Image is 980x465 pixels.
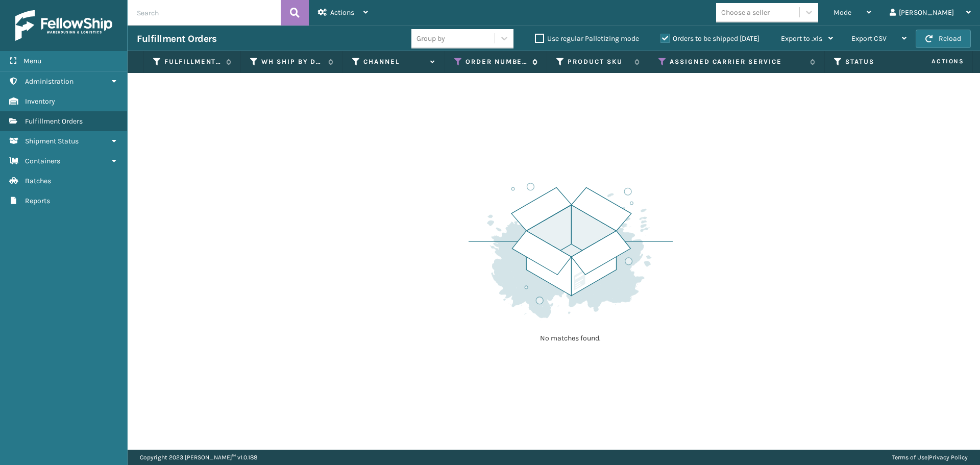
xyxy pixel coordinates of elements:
label: Status [845,57,907,66]
label: WH Ship By Date [261,57,323,66]
button: Reload [916,30,971,48]
span: Fulfillment Orders [25,117,83,126]
span: Actions [330,8,354,17]
span: Export CSV [851,34,887,43]
label: Channel [363,57,425,66]
span: Containers [25,157,60,165]
label: Assigned Carrier Service [670,57,805,66]
img: logo [15,10,112,41]
span: Menu [23,57,41,65]
span: Administration [25,77,73,86]
a: Terms of Use [892,454,927,461]
span: Export to .xls [781,34,822,43]
div: | [892,450,968,465]
div: Group by [416,33,445,44]
a: Privacy Policy [929,454,968,461]
label: Product SKU [568,57,629,66]
span: Batches [25,177,51,185]
label: Fulfillment Order Id [164,57,221,66]
label: Orders to be shipped [DATE] [660,34,759,43]
h3: Fulfillment Orders [137,33,216,45]
span: Shipment Status [25,137,79,145]
span: Inventory [25,97,55,106]
div: Choose a seller [721,7,770,18]
label: Order Number [465,57,527,66]
p: Copyright 2023 [PERSON_NAME]™ v 1.0.188 [140,450,257,465]
label: Use regular Palletizing mode [535,34,639,43]
span: Reports [25,197,50,205]
span: Actions [899,53,970,70]
span: Mode [834,8,851,17]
